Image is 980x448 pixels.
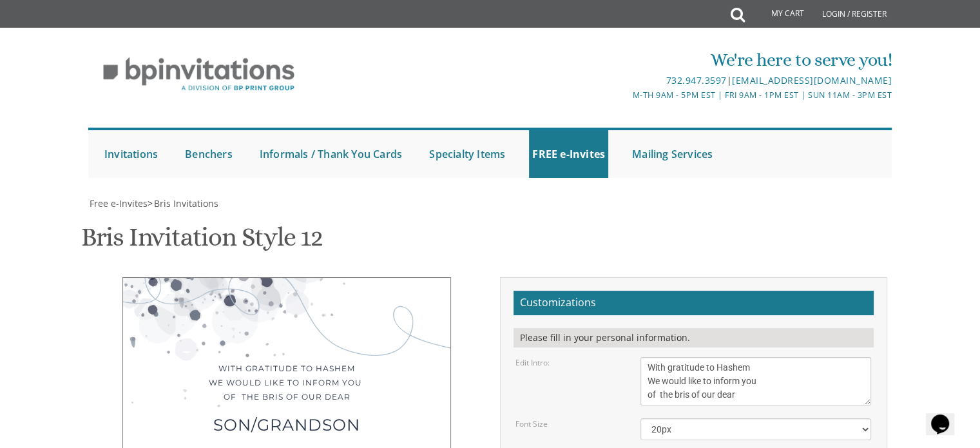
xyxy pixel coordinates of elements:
[182,130,236,178] a: Benchers
[149,418,425,432] div: son/grandson
[88,48,309,101] img: BP Invitation Loft
[666,74,726,86] a: 732.947.3597
[514,291,874,315] h2: Customizations
[90,197,148,209] span: Free e-Invites
[640,357,871,405] textarea: With gratitude to Hashem We would like to inform you of the bris of our dear
[148,197,218,209] span: >
[357,88,892,102] div: M-Th 9am - 5pm EST | Fri 9am - 1pm EST | Sun 11am - 3pm EST
[88,197,148,209] a: Free e-Invites
[515,418,548,429] label: Font Size
[81,223,323,261] h1: Bris Invitation Style 12
[514,328,874,347] div: Please fill in your personal information.
[529,130,608,178] a: FREE e-Invites
[744,1,813,27] a: My Cart
[357,73,892,88] div: |
[357,47,892,73] div: We're here to serve you!
[926,396,967,435] iframe: chat widget
[426,130,508,178] a: Specialty Items
[101,130,161,178] a: Invitations
[256,130,405,178] a: Informals / Thank You Cards
[154,197,218,209] span: Bris Invitations
[515,357,550,368] label: Edit Intro:
[153,197,218,209] a: Bris Invitations
[149,362,425,405] div: With gratitude to Hashem We would like to inform you of the bris of our dear
[629,130,716,178] a: Mailing Services
[732,74,892,86] a: [EMAIL_ADDRESS][DOMAIN_NAME]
